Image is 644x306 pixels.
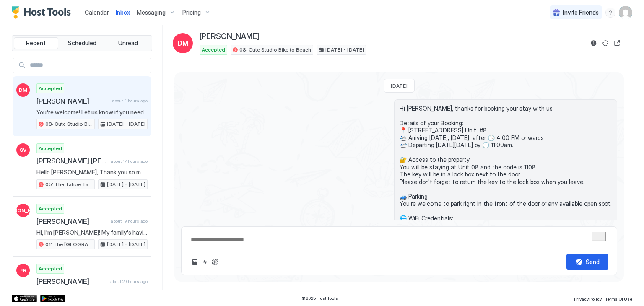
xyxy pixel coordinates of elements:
span: [PERSON_NAME] [36,97,109,105]
span: about 17 hours ago [111,158,148,164]
span: Calendar [85,9,109,16]
span: [PERSON_NAME] [36,277,107,285]
span: Invite Friends [563,9,599,16]
button: Unread [106,37,150,49]
span: [DATE] - [DATE] [107,120,145,128]
span: [DATE] - [DATE] [325,46,364,54]
span: SV [20,146,26,154]
div: tab-group [12,35,152,51]
a: Google Play Store [40,295,65,302]
span: Scheduled [68,39,96,47]
div: menu [605,8,615,18]
span: Hi [PERSON_NAME], thanks for booking your stay with us! Details of your Booking: 📍 [STREET_ADDRES... [400,105,612,252]
span: 08: Cute Studio Bike to Beach [45,120,93,128]
input: Input Field [26,58,151,73]
textarea: To enrich screen reader interactions, please activate Accessibility in Grammarly extension settings [190,232,608,247]
span: Pricing [182,9,201,16]
span: DM [177,38,188,48]
span: [PERSON_NAME] [200,32,259,41]
button: Upload image [190,257,200,267]
span: Accepted [39,265,62,272]
span: Accepted [39,205,62,213]
span: You're welcome! Let us know if you need anything else 😊 [36,109,148,116]
span: Hello [PERSON_NAME], Thank you so much for your booking! We'll send the check-in instructions [DA... [36,169,148,176]
div: Send [586,257,600,266]
span: © 2025 Host Tools [301,296,338,301]
span: 08: Cute Studio Bike to Beach [239,46,311,54]
button: Quick reply [200,257,210,267]
span: Hello [PERSON_NAME], Thank you so much for your booking! We'll send the check-in instructions on ... [36,289,148,296]
button: Recent [14,37,58,49]
span: [DATE] - [DATE] [107,241,145,248]
a: App Store [12,295,37,302]
button: ChatGPT Auto Reply [210,257,220,267]
span: [DATE] [391,83,408,89]
span: Terms Of Use [605,296,632,301]
span: 01: The [GEOGRAPHIC_DATA] at The [GEOGRAPHIC_DATA] [45,241,93,248]
span: [PERSON_NAME] [3,207,44,214]
span: Recent [26,39,46,47]
span: Unread [118,39,138,47]
span: Messaging [137,9,166,16]
span: Accepted [39,145,62,152]
span: about 20 hours ago [110,279,148,284]
span: Accepted [39,85,62,92]
span: 05: The Tahoe Tamarack Pet Friendly Studio [45,181,93,188]
span: [DATE] - [DATE] [107,181,145,188]
span: about 19 hours ago [111,218,148,224]
a: Inbox [116,8,130,17]
button: Sync reservation [600,38,610,48]
span: about 4 hours ago [112,98,148,104]
button: Send [566,254,608,270]
a: Calendar [85,8,109,17]
button: Scheduled [60,37,104,49]
a: Privacy Policy [574,294,602,303]
span: [PERSON_NAME] [PERSON_NAME] [36,157,107,165]
button: Reservation information [589,38,599,48]
span: DM [19,86,27,94]
span: Inbox [116,9,130,16]
span: Hi, I'm [PERSON_NAME]! My family's having a reunion in the area; and your apartment, especially w... [36,229,148,236]
span: Privacy Policy [574,296,602,301]
span: [PERSON_NAME] [36,217,107,226]
div: User profile [619,6,632,19]
button: Open reservation [612,38,622,48]
a: Terms Of Use [605,294,632,303]
span: FR [20,267,26,274]
span: Accepted [202,46,225,54]
a: Host Tools Logo [12,6,75,19]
